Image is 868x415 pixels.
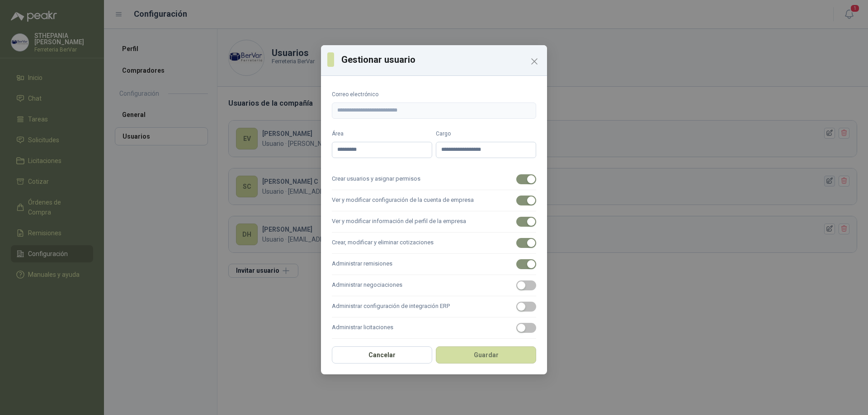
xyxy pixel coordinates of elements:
[332,317,536,339] label: Administrar licitaciones
[341,53,541,66] h3: Gestionar usuario
[332,233,536,254] label: Crear, modificar y eliminar cotizaciones
[527,54,542,69] button: Close
[516,217,536,227] button: Ver y modificar información del perfil de la empresa
[332,90,536,99] label: Correo electrónico
[436,130,536,138] label: Cargo
[516,280,536,290] button: Administrar negociaciones
[332,130,432,138] label: Área
[516,323,536,333] button: Administrar licitaciones
[332,254,536,275] label: Administrar remisiones
[332,190,536,211] label: Ver y modificar configuración de la cuenta de empresa
[332,296,536,317] label: Administrar configuración de integración ERP
[516,174,536,184] button: Crear usuarios y asignar permisos
[516,196,536,205] button: Ver y modificar configuración de la cuenta de empresa
[332,211,536,233] label: Ver y modificar información del perfil de la empresa
[516,259,536,269] button: Administrar remisiones
[516,238,536,248] button: Crear, modificar y eliminar cotizaciones
[332,346,432,364] button: Cancelar
[516,302,536,312] button: Administrar configuración de integración ERP
[332,169,536,190] label: Crear usuarios y asignar permisos
[436,346,536,364] button: Guardar
[332,275,536,296] label: Administrar negociaciones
